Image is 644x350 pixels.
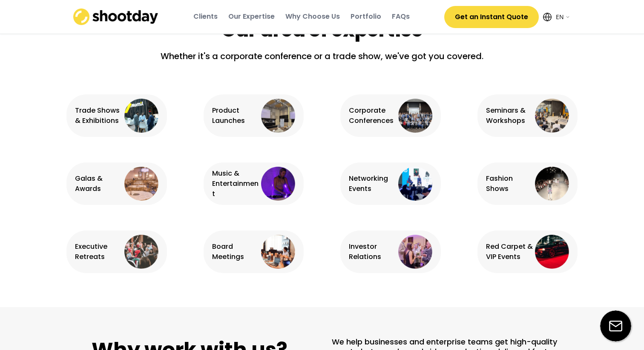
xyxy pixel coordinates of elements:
[486,174,533,194] div: Fashion Shows
[486,242,533,262] div: Red Carpet & VIP Events
[535,99,569,133] img: seminars%403x.webp
[193,12,218,21] div: Clients
[392,12,410,21] div: FAQs
[75,105,122,126] div: Trade Shows & Exhibitions
[73,9,158,25] img: shootday_logo.png
[261,167,295,201] img: entertainment%403x.webp
[351,12,381,21] div: Portfolio
[124,99,158,133] img: exhibition%402x.png
[152,50,492,69] div: Whether it's a corporate conference or a trade show, we've got you covered.
[349,105,396,126] div: Corporate Conferences
[261,99,295,133] img: product%20launches%403x.webp
[398,99,432,133] img: corporate%20conference%403x.webp
[285,12,340,21] div: Why Choose Us
[600,310,631,341] img: email-icon%20%281%29.svg
[398,235,432,269] img: investor%20relations%403x.webp
[75,242,122,262] div: Executive Retreats
[398,167,432,201] img: networking%20event%402x.png
[124,235,158,269] img: prewedding-circle%403x.webp
[349,242,396,262] div: Investor Relations
[75,174,122,194] div: Galas & Awards
[212,105,259,126] div: Product Launches
[543,13,552,21] img: Icon%20feather-globe%20%281%29.svg
[486,105,533,126] div: Seminars & Workshops
[228,12,275,21] div: Our Expertise
[212,242,259,262] div: Board Meetings
[212,168,259,199] div: Music & Entertainment
[124,167,158,201] img: gala%20event%403x.webp
[261,235,295,269] img: board%20meeting%403x.webp
[535,235,569,269] img: VIP%20event%403x.webp
[535,167,569,201] img: fashion%20event%403x.webp
[349,174,396,194] div: Networking Events
[444,6,539,28] button: Get an Instant Quote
